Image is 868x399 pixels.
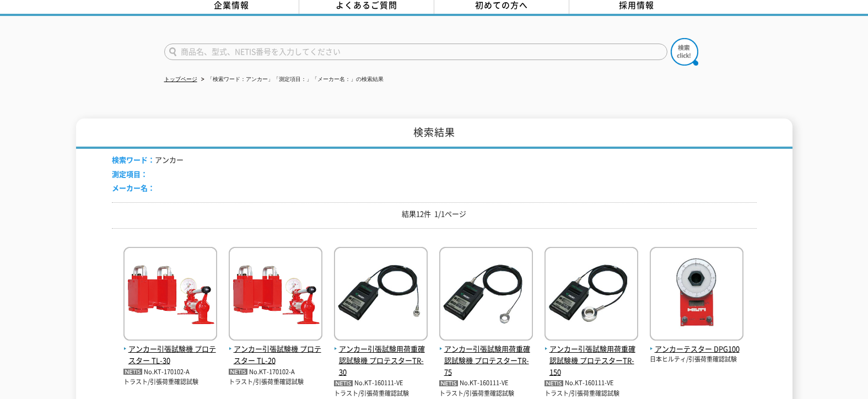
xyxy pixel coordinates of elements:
[112,154,184,166] li: アンカー
[439,389,533,398] p: トラスト/引張荷重確認試験
[123,343,217,366] span: アンカー引張試験機 プロテスター TL-30
[112,208,757,220] p: 結果12件 1/1ページ
[439,343,533,378] span: アンカー引張試験用荷重確認試験機 プロテスターTR-75
[334,247,428,343] img: プロテスターTR-30
[650,332,743,355] a: アンカーテスター DPG100
[544,378,638,389] p: No.KT-160111-VE
[229,366,322,378] p: No.KT-170102-A
[112,169,148,179] span: 測定項目：
[334,343,428,378] span: アンカー引張試験用荷重確認試験機 プロテスターTR-30
[544,343,638,378] span: アンカー引張試験用荷重確認試験機 プロテスターTR-150
[123,332,217,366] a: アンカー引張試験機 プロテスター TL-30
[112,154,155,165] span: 検索ワード：
[229,247,322,343] img: TL-20
[123,247,217,343] img: TL-30
[164,44,667,60] input: 商品名、型式、NETIS番号を入力してください
[650,247,743,343] img: DPG100
[76,118,792,149] h1: 検索結果
[229,343,322,366] span: アンカー引張試験機 プロテスター TL-20
[123,378,217,387] p: トラスト/引張荷重確認試験
[544,332,638,378] a: アンカー引張試験用荷重確認試験機 プロテスターTR-150
[229,332,322,366] a: アンカー引張試験機 プロテスター TL-20
[650,343,743,355] span: アンカーテスター DPG100
[112,182,155,193] span: メーカー名：
[544,389,638,398] p: トラスト/引張荷重確認試験
[334,378,428,389] p: No.KT-160111-VE
[123,366,217,378] p: No.KT-170102-A
[544,247,638,343] img: プロテスターTR-150
[199,74,384,85] li: 「検索ワード：アンカー」「測定項目：」「メーカー名：」の検索結果
[164,76,197,82] a: トップページ
[334,332,428,378] a: アンカー引張試験用荷重確認試験機 プロテスターTR-30
[650,355,743,364] p: 日本ヒルティ/引張荷重確認試験
[334,389,428,398] p: トラスト/引張荷重確認試験
[439,247,533,343] img: プロテスターTR-75
[671,38,698,66] img: btn_search.png
[439,332,533,378] a: アンカー引張試験用荷重確認試験機 プロテスターTR-75
[229,378,322,387] p: トラスト/引張荷重確認試験
[439,378,533,389] p: No.KT-160111-VE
